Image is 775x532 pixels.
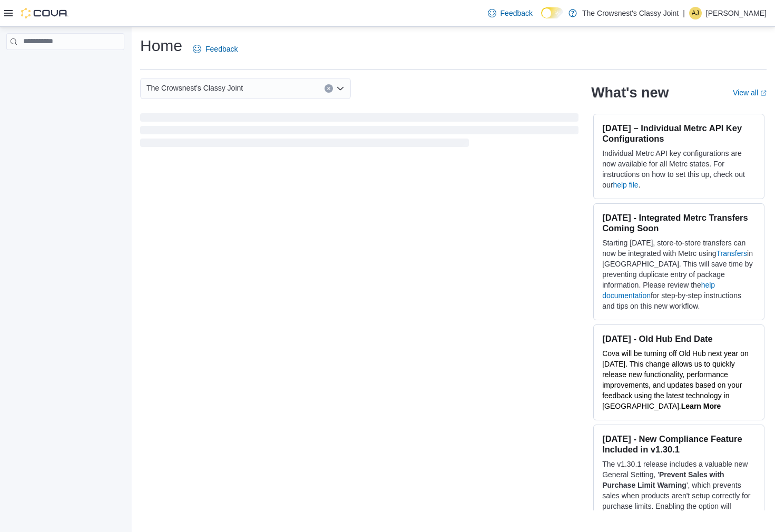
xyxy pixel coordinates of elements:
a: help file [613,181,638,189]
span: The Crowsnest's Classy Joint [146,82,243,94]
h3: [DATE] - Old Hub End Date [602,333,756,344]
a: Feedback [484,3,537,24]
input: Dark Mode [541,7,563,18]
h3: [DATE] - Integrated Metrc Transfers Coming Soon [602,212,756,233]
a: Transfers [716,249,747,258]
a: Feedback [189,38,242,60]
h3: [DATE] - New Compliance Feature Included in v1.30.1 [602,434,756,455]
button: Open list of options [336,84,345,93]
img: Cova [21,8,68,18]
a: Learn More [681,402,721,410]
span: Feedback [501,8,533,18]
div: Adrianna Janzen [689,7,702,19]
p: The Crowsnest's Classy Joint [582,7,679,19]
span: Loading [140,115,578,149]
button: Clear input [325,84,333,93]
p: Individual Metrc API key configurations are now available for all Metrc states. For instructions ... [602,148,756,190]
nav: Complex example [6,52,124,77]
h3: [DATE] – Individual Metrc API Key Configurations [602,123,756,144]
h2: What's new [591,84,669,101]
svg: External link [760,90,767,96]
p: | [683,7,685,19]
a: help documentation [602,281,715,300]
p: [PERSON_NAME] [706,7,767,19]
a: View allExternal link [733,88,767,97]
strong: Prevent Sales with Purchase Limit Warning [602,470,724,489]
span: AJ [692,7,699,19]
p: Starting [DATE], store-to-store transfers can now be integrated with Metrc using in [GEOGRAPHIC_D... [602,238,756,311]
span: Feedback [205,44,238,54]
h1: Home [140,35,182,56]
span: Cova will be turning off Old Hub next year on [DATE]. This change allows us to quickly release ne... [602,349,749,410]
